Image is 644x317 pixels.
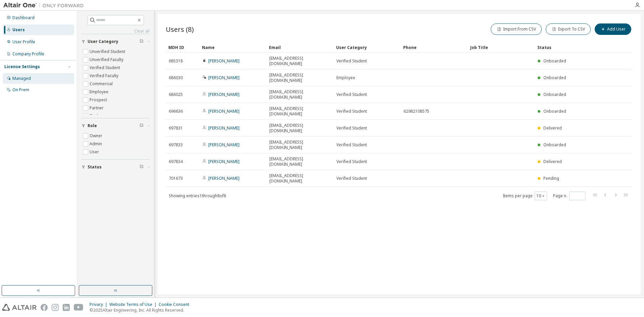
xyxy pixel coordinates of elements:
label: Trial [90,112,99,120]
span: 697833 [169,142,183,148]
button: 10 [536,193,545,199]
span: 701673 [169,176,183,181]
span: 686025 [169,92,183,97]
span: [EMAIL_ADDRESS][DOMAIN_NAME] [269,140,330,150]
span: User Category [88,39,118,44]
a: Clear all [82,29,150,34]
span: Onboarded [543,142,566,148]
span: Verified Student [336,92,367,97]
span: [EMAIL_ADDRESS][DOMAIN_NAME] [269,106,330,117]
div: Status [537,42,592,53]
span: Verified Student [336,142,367,148]
a: [PERSON_NAME] [208,125,239,131]
div: Users [12,27,25,33]
div: Cookie Consent [159,302,193,307]
div: MDH ID [168,42,197,53]
span: Page n. [553,192,585,200]
label: Partner [90,104,105,112]
button: Add User [595,23,631,35]
span: Showing entries 1 through 8 of 8 [169,193,226,199]
span: [EMAIL_ADDRESS][DOMAIN_NAME] [269,173,330,184]
span: Verified Student [336,176,367,181]
span: 686030 [169,75,183,81]
span: Verified Student [336,159,367,164]
label: Owner [90,132,104,140]
a: [PERSON_NAME] [208,75,239,81]
span: 685318 [169,58,183,64]
button: Status [82,160,150,174]
label: Commercial [90,80,114,88]
div: Email [269,42,331,53]
label: Unverified Faculty [90,56,125,64]
span: Role [88,123,97,128]
button: Role [82,118,150,133]
label: Admin [90,140,103,148]
span: Items per page [503,192,547,200]
span: Employee [336,75,355,81]
img: Altair One [3,2,87,9]
span: [EMAIL_ADDRESS][DOMAIN_NAME] [269,72,330,83]
span: Onboarded [543,108,566,114]
div: User Category [336,42,398,53]
a: [PERSON_NAME] [208,92,239,97]
div: License Settings [4,64,40,69]
span: Onboarded [543,92,566,97]
a: [PERSON_NAME] [208,108,239,114]
div: Company Profile [12,51,44,57]
img: youtube.svg [74,304,84,311]
span: Clear filter [140,39,144,44]
label: Unverified Student [90,48,126,56]
div: Name [202,42,264,53]
a: [PERSON_NAME] [208,175,239,181]
label: Employee [90,88,110,96]
span: Onboarded [543,75,566,81]
span: Delivered [543,159,562,164]
div: On Prem [12,87,29,93]
div: Phone [403,42,465,53]
span: Pending [543,175,559,181]
span: Clear filter [140,123,144,128]
span: [EMAIL_ADDRESS][DOMAIN_NAME] [269,156,330,167]
span: Verified Student [336,125,367,131]
p: © 2025 Altair Engineering, Inc. All Rights Reserved. [90,307,193,313]
span: 697831 [169,125,183,131]
label: User [90,148,100,156]
span: [EMAIL_ADDRESS][DOMAIN_NAME] [269,89,330,100]
div: Website Terms of Use [109,302,159,307]
button: Export To CSV [546,23,591,35]
img: facebook.svg [41,304,48,311]
a: [PERSON_NAME] [208,142,239,148]
button: Import From CSV [491,23,542,35]
span: [EMAIL_ADDRESS][DOMAIN_NAME] [269,56,330,66]
div: Dashboard [12,15,35,20]
div: User Profile [12,39,35,45]
div: Job Title [470,42,532,53]
span: Delivered [543,125,562,131]
label: Verified Faculty [90,72,120,80]
span: [EMAIL_ADDRESS][DOMAIN_NAME] [269,123,330,134]
a: [PERSON_NAME] [208,159,239,164]
span: Status [88,164,102,170]
span: Verified Student [336,58,367,64]
div: Managed [12,76,31,81]
a: [PERSON_NAME] [208,58,239,64]
img: altair_logo.svg [2,304,37,311]
span: Users (8) [166,24,194,34]
span: 62982108575 [404,109,429,114]
label: Prospect [90,96,108,104]
span: Onboarded [543,58,566,64]
span: 697834 [169,159,183,164]
span: Clear filter [140,164,144,170]
label: Verified Student [90,64,121,72]
img: instagram.svg [52,304,59,311]
span: Verified Student [336,109,367,114]
div: Privacy [90,302,109,307]
button: User Category [82,34,150,49]
img: linkedin.svg [63,304,70,311]
span: 696636 [169,109,183,114]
